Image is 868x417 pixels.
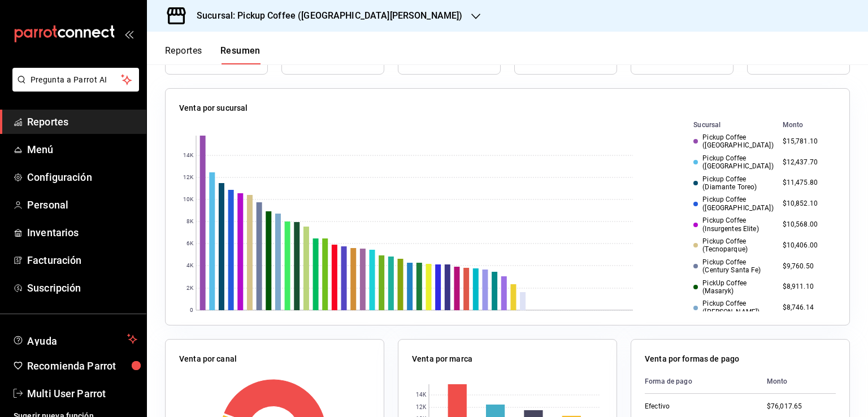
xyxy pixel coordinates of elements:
div: Pickup Coffee ([GEOGRAPHIC_DATA]) [693,196,773,212]
text: 8K [186,219,194,225]
span: Pregunta a Parrot AI [31,74,121,86]
span: Configuración [27,170,137,185]
th: Forma de pago [645,370,758,394]
td: $9,760.50 [778,256,836,277]
text: 14K [183,153,194,159]
span: Multi User Parrot [27,386,137,401]
div: Pickup Coffee (Insurgentes Elite) [693,216,773,233]
div: navigation tabs [165,45,261,64]
div: $76,017.65 [767,402,836,411]
td: $10,406.00 [778,235,836,256]
text: 6K [186,241,194,247]
p: Venta por canal [179,353,237,365]
p: Venta por marca [412,353,472,365]
span: Menú [27,142,137,157]
text: 12K [416,405,427,411]
span: Reportes [27,114,137,129]
div: Pickup Coffee ([PERSON_NAME]) [693,299,773,316]
div: Pickup Coffee (Century Santa Fe) [693,258,773,275]
span: Facturación [27,253,137,268]
th: Monto [778,119,836,131]
text: 10K [183,197,194,203]
td: $12,437.70 [778,152,836,173]
text: 4K [186,263,194,269]
div: PickUp Coffee (Masaryk) [693,279,773,296]
text: 12K [183,175,194,181]
td: $10,568.00 [778,214,836,235]
button: Pregunta a Parrot AI [12,68,139,92]
td: $8,911.10 [778,277,836,298]
span: Recomienda Parrot [27,358,137,373]
td: $11,475.80 [778,173,836,194]
text: 0 [190,307,193,314]
span: Suscripción [27,280,137,296]
div: Pickup Coffee ([GEOGRAPHIC_DATA]) [693,154,773,171]
th: Monto [758,370,836,394]
h3: Sucursal: Pickup Coffee ([GEOGRAPHIC_DATA][PERSON_NAME]) [188,9,462,23]
button: Resumen [220,45,261,64]
div: Pickup Coffee (Tecnoparque) [693,237,773,254]
span: Inventarios [27,225,137,240]
text: 2K [186,285,194,292]
td: $10,852.10 [778,193,836,214]
text: 14K [416,392,427,398]
p: Venta por formas de pago [645,353,739,365]
div: Efectivo [645,402,749,411]
span: Personal [27,197,137,212]
p: Venta por sucursal [179,102,248,114]
div: Pickup Coffee ([GEOGRAPHIC_DATA]) [693,133,773,150]
th: Sucursal [675,119,778,131]
button: Reportes [165,45,202,64]
span: Ayuda [27,332,123,346]
button: open_drawer_menu [124,29,133,38]
div: Pickup Coffee (Diamante Toreo) [693,175,773,192]
a: Pregunta a Parrot AI [8,82,139,94]
td: $8,746.14 [778,297,836,318]
td: $15,781.10 [778,131,836,152]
